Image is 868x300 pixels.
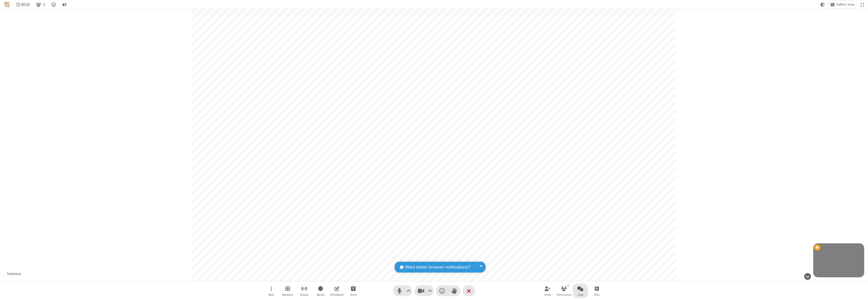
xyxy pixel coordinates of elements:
[573,284,588,298] button: Open chat
[280,284,295,298] button: Manage Breakout Rooms
[819,1,827,8] button: Using system theme
[4,2,10,8] img: QA Selenium DO NOT DELETE OR CHANGE
[544,293,551,296] span: Invite
[393,285,412,296] button: Mute (⌘+Shift+A)
[350,293,357,296] span: Share
[268,293,274,296] span: More
[346,284,361,298] button: Start sharing
[415,285,433,296] button: Stop video (⌘+Shift+V)
[859,1,866,8] button: Fullscreen
[436,285,448,296] button: Send a reaction
[296,284,312,298] button: Start streaming
[802,270,813,282] button: Hide
[49,1,59,8] div: Meeting details Encryption enabled
[313,284,328,298] button: Start recording
[463,285,475,296] button: End or leave meeting
[566,283,570,288] div: 2
[34,1,47,8] button: Open participant list
[828,1,857,8] button: Change layout
[427,285,433,296] button: Video setting
[264,284,279,298] button: Open menu
[317,293,324,296] span: Record
[594,293,600,296] span: Polls
[578,293,583,296] span: Chat
[540,284,555,298] button: Invite participants (⌘+Shift+I)
[60,1,68,8] button: Conversation
[282,293,293,296] span: Breakout
[836,3,855,7] span: Gallery view
[14,1,32,8] div: Timer
[5,271,23,277] div: Selenium
[556,284,572,298] button: Open participant list
[300,293,308,296] span: Stream
[43,2,45,7] span: 2
[330,293,344,296] span: Whiteboard
[557,293,572,296] span: Participants
[329,284,344,298] button: Open shared whiteboard
[405,285,412,296] button: Audio settings
[405,264,470,271] span: Want better browser notifications?
[589,284,604,298] button: Open poll
[21,2,30,7] span: 00:43
[448,285,460,296] button: Raise hand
